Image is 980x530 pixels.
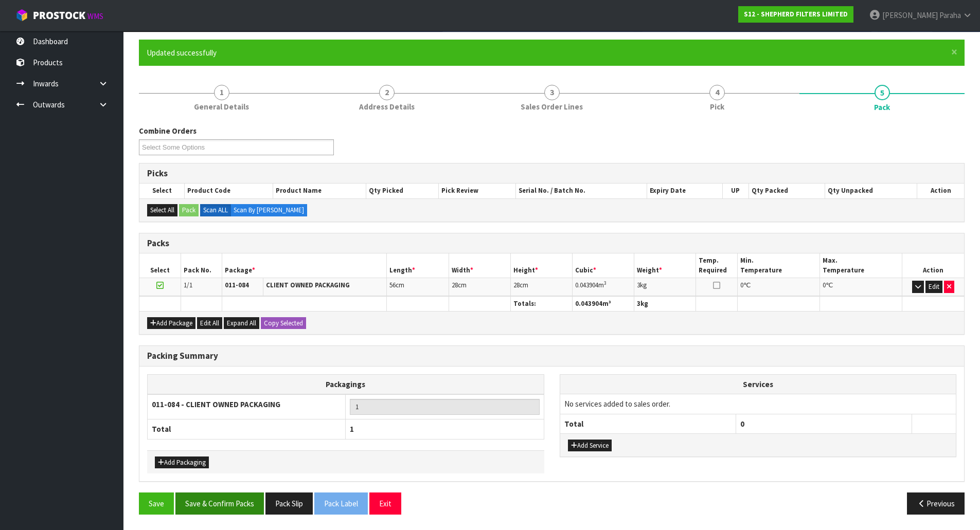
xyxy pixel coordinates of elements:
label: Scan ALL [200,204,231,216]
span: 1/1 [184,281,192,289]
span: 5 [875,85,890,100]
button: Save & Confirm Packs [175,492,264,515]
img: cube-alt.png [15,9,28,22]
span: General Details [194,101,249,112]
td: ℃ [737,278,819,296]
label: Combine Orders [139,125,197,136]
button: Pack [179,204,199,216]
td: No services added to sales order. [560,394,956,414]
button: Pack Label [314,492,368,515]
span: 3 [544,85,560,100]
button: Edit [925,281,942,293]
th: Height [510,253,572,278]
th: Qty Packed [749,184,825,198]
th: Total [148,419,346,439]
button: Expand All [224,317,259,330]
th: Product Name [273,184,366,198]
h3: Packs [147,239,956,248]
span: 28 [452,281,458,289]
span: 4 [709,85,725,100]
th: kg [634,296,696,311]
span: 0 [740,419,744,429]
td: cm [387,278,449,296]
th: Min. Temperature [737,253,819,278]
span: × [951,45,957,59]
span: 1 [350,424,354,434]
h3: Packing Summary [147,351,956,361]
span: 28 [513,281,520,289]
button: Add Service [568,440,612,452]
button: Edit All [197,317,222,330]
td: ℃ [819,278,902,296]
button: Save [139,492,174,515]
button: Previous [907,492,965,515]
th: Length [387,253,449,278]
span: Pick [710,101,724,112]
td: cm [449,278,510,296]
span: 3 [637,299,640,308]
button: Pack Slip [265,492,313,515]
th: Width [449,253,510,278]
strong: S12 - SHEPHERD FILTERS LIMITED [744,10,848,19]
strong: 011-084 - CLIENT OWNED PACKAGING [152,399,280,409]
span: Pack [139,118,965,522]
td: kg [634,278,696,296]
span: [PERSON_NAME] [882,10,938,20]
span: Updated successfully [147,48,217,58]
strong: 011-084 [225,281,249,289]
th: m³ [573,296,634,311]
th: Totals: [510,296,572,311]
td: cm [510,278,572,296]
th: Pick Review [439,184,516,198]
small: WMS [87,11,103,21]
span: ProStock [33,9,85,22]
span: 0.043904 [575,281,598,289]
strong: CLIENT OWNED PACKAGING [266,281,350,289]
span: Pack [874,102,890,113]
th: Select [139,253,181,278]
span: 0 [823,281,826,289]
th: Packagings [148,375,544,395]
a: S12 - SHEPHERD FILTERS LIMITED [738,6,853,23]
th: Package [222,253,387,278]
span: 0 [740,281,743,289]
th: Product Code [185,184,273,198]
span: Sales Order Lines [521,101,583,112]
th: Qty Picked [366,184,439,198]
button: Copy Selected [261,317,306,330]
th: Cubic [573,253,634,278]
th: Total [560,414,736,433]
th: Action [902,253,964,278]
td: m [573,278,634,296]
button: Add Packaging [155,456,209,469]
th: Serial No. / Batch No. [516,184,647,198]
th: Pack No. [181,253,222,278]
th: Select [139,184,185,198]
span: Paraha [939,10,961,20]
button: Exit [369,492,401,515]
span: Expand All [227,319,256,327]
h3: Picks [147,169,956,178]
th: Action [917,184,964,198]
th: Temp. Required [696,253,737,278]
span: Address Details [359,101,415,112]
span: 3 [637,281,640,289]
span: 1 [214,85,229,100]
label: Scan By [PERSON_NAME] [230,204,307,216]
span: 2 [379,85,395,100]
button: Add Package [147,317,195,330]
th: Qty Unpacked [825,184,917,198]
span: 0.043904 [575,299,602,308]
sup: 3 [604,280,607,286]
th: Services [560,375,956,394]
button: Select All [147,204,177,216]
span: 56 [389,281,396,289]
th: UP [722,184,749,198]
th: Weight [634,253,696,278]
th: Expiry Date [647,184,723,198]
th: Max. Temperature [819,253,902,278]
